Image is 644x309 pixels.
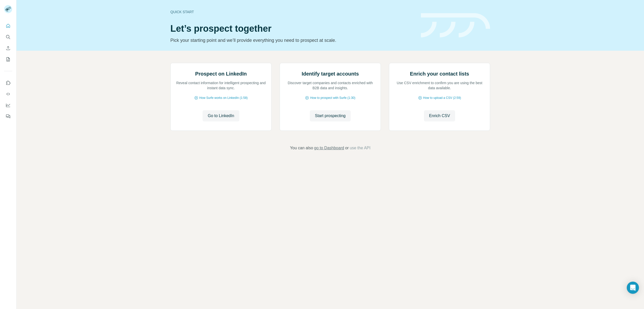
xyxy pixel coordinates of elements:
span: Start prospecting [315,113,346,119]
span: Enrich CSV [429,113,450,119]
h2: Enrich your contact lists [410,70,469,77]
button: Use Surfe API [4,89,12,99]
p: Discover target companies and contacts enriched with B2B data and insights. [285,80,375,90]
p: Reveal contact information for intelligent prospecting and instant data sync. [176,80,266,90]
h1: Let’s prospect together [170,24,415,34]
h2: Identify target accounts [302,70,359,77]
button: Search [4,32,12,42]
span: or [345,145,349,151]
span: How to upload a CSV (2:59) [423,96,461,100]
button: go to Dashboard [314,145,344,151]
span: Go to LinkedIn [208,113,234,119]
div: Quick start [170,9,415,14]
span: You can also [290,145,313,151]
img: banner [421,13,490,38]
button: Feedback [4,112,12,121]
button: Start prospecting [310,110,351,121]
button: Dashboard [4,101,12,110]
button: Use Surfe on LinkedIn [4,78,12,87]
button: Quick start [4,21,12,30]
h2: Prospect on LinkedIn [195,70,247,77]
button: Enrich CSV [4,44,12,53]
div: Open Intercom Messenger [627,282,639,294]
button: use the API [350,145,370,151]
span: How to prospect with Surfe (1:30) [310,96,355,100]
button: Go to LinkedIn [203,110,239,121]
span: How Surfe works on LinkedIn (1:58) [199,96,248,100]
p: Pick your starting point and we’ll provide everything you need to prospect at scale. [170,37,415,44]
p: Use CSV enrichment to confirm you are using the best data available. [394,80,485,90]
button: Enrich CSV [424,110,455,121]
button: My lists [4,55,12,64]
